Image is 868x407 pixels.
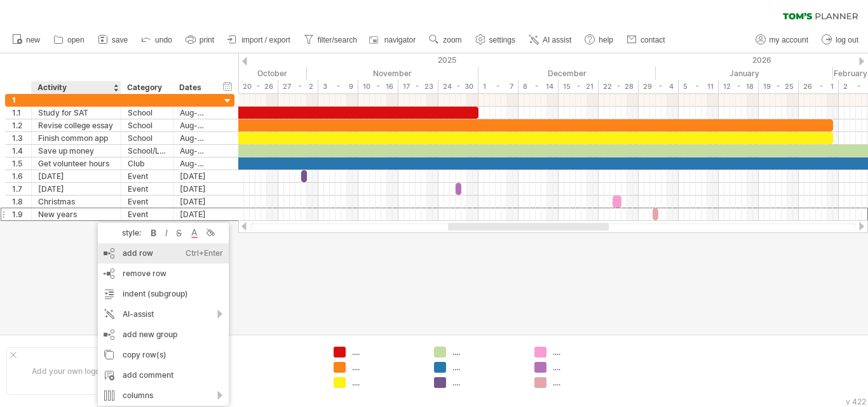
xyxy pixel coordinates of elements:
[38,170,114,182] div: [DATE]
[50,32,88,48] a: open
[6,347,125,395] div: Add your own logo
[12,208,31,220] div: 1.9
[553,377,622,388] div: ....
[9,32,44,48] a: new
[128,119,166,131] div: School
[128,132,166,144] div: School
[759,80,799,93] div: 19 - 25
[12,119,31,131] div: 1.2
[519,80,559,93] div: 8 - 14
[489,36,515,44] span: settings
[179,81,207,94] div: Dates
[180,170,208,182] div: [DATE]
[38,107,114,119] div: Study for SAT
[38,208,114,220] div: New years
[128,145,166,157] div: School/Life
[128,208,166,220] div: Event
[352,347,421,357] div: ....
[719,80,759,93] div: 12 - 18
[180,132,208,144] div: Aug-Jan
[241,36,290,44] span: import / export
[12,94,31,106] div: 1
[799,80,839,93] div: 26 - 1
[553,347,622,357] div: ....
[846,397,866,406] div: v 422
[98,385,229,406] div: columns
[641,36,665,44] span: contact
[352,377,421,388] div: ....
[212,363,318,373] div: ....
[307,67,478,80] div: November 2025
[95,32,132,48] a: save
[526,32,575,48] a: AI assist
[599,80,639,93] div: 22 - 28
[472,32,519,48] a: settings
[212,378,318,389] div: ....
[98,345,229,365] div: copy row(s)
[180,196,208,208] div: [DATE]
[12,107,31,119] div: 1.1
[112,36,128,44] span: save
[559,80,599,93] div: 15 - 21
[155,36,172,44] span: undo
[836,36,858,44] span: log out
[553,362,622,373] div: ....
[656,67,833,80] div: January 2026
[180,183,208,195] div: [DATE]
[12,157,31,170] div: 1.5
[180,119,208,131] div: Aug-Jan
[123,269,166,278] span: remove row
[581,32,617,48] a: help
[103,228,147,237] div: style:
[12,132,31,144] div: 1.3
[182,32,218,48] a: print
[478,67,656,80] div: December 2025
[318,36,357,44] span: filter/search
[128,183,166,195] div: Event
[180,208,208,220] div: [DATE]
[138,32,176,48] a: undo
[478,80,519,93] div: 1 - 7
[38,196,114,208] div: Christmas
[752,32,812,48] a: my account
[128,170,166,182] div: Event
[98,324,229,345] div: add new group
[12,145,31,157] div: 1.4
[452,347,522,357] div: ....
[128,157,166,170] div: Club
[212,347,318,357] div: ....
[180,107,208,119] div: Aug-Nov
[818,32,862,48] a: log out
[452,362,522,373] div: ....
[180,145,208,157] div: Aug-May
[599,36,613,44] span: help
[38,157,114,170] div: Get volunteer hours
[318,80,358,93] div: 3 - 9
[38,145,114,157] div: Save up money
[358,80,398,93] div: 10 - 16
[278,80,318,93] div: 27 - 2
[98,284,229,304] div: indent (subgroup)
[38,132,114,144] div: Finish common app
[438,80,478,93] div: 24 - 30
[770,36,808,44] span: my account
[12,183,31,195] div: 1.7
[384,36,416,44] span: navigator
[367,32,419,48] a: navigator
[398,80,438,93] div: 17 - 23
[543,36,571,44] span: AI assist
[639,80,679,93] div: 29 - 4
[679,80,719,93] div: 5 - 11
[128,107,166,119] div: School
[238,80,278,93] div: 20 - 26
[224,32,294,48] a: import / export
[37,81,114,94] div: Activity
[98,243,229,264] div: add row
[98,365,229,385] div: add comment
[426,32,465,48] a: zoom
[67,36,85,44] span: open
[443,36,461,44] span: zoom
[26,36,40,44] span: new
[180,157,208,170] div: Aug-May
[186,243,223,264] div: Ctrl+Enter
